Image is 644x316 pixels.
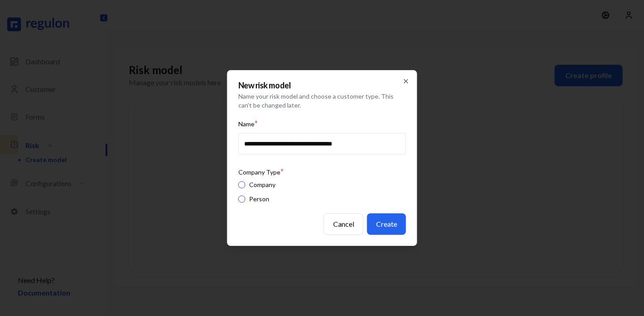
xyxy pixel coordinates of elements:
[249,196,269,202] label: Person
[367,213,406,235] button: Create
[238,120,258,128] label: Name
[324,213,364,235] button: Cancel
[249,182,275,188] label: Company
[238,168,284,176] label: Company Type
[238,81,406,89] h2: New risk model
[238,92,406,110] p: Name your risk model and choose a customer type. This can’t be changed later.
